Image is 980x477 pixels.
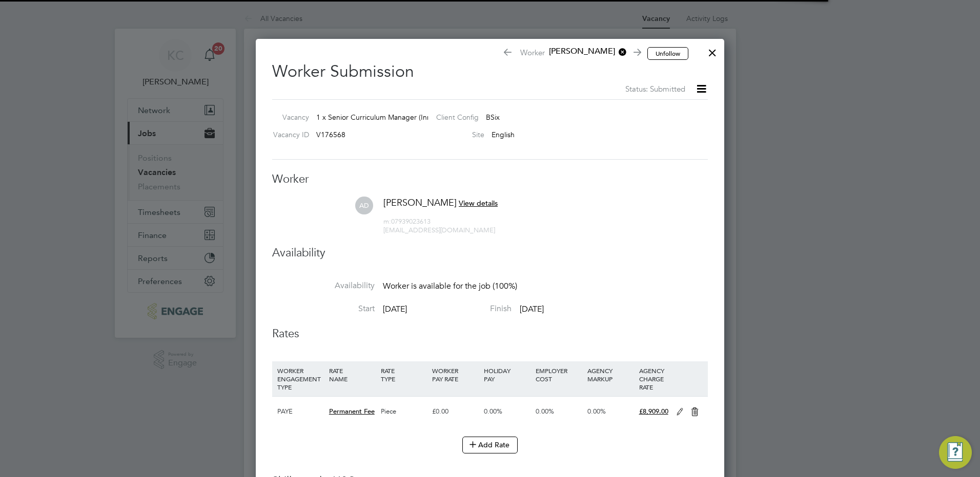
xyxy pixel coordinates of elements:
[520,304,544,314] span: [DATE]
[383,304,407,314] span: [DATE]
[484,407,502,416] span: 0.00%
[272,280,375,291] label: Availability
[647,47,688,60] button: Unfollow
[383,281,517,291] span: Worker is available for the job (100%)
[533,361,585,388] div: EMPLOYER COST
[272,246,708,261] h3: Availability
[545,46,627,57] span: [PERSON_NAME]
[275,397,326,426] div: PAYE
[378,361,430,388] div: RATE TYPE
[272,53,708,95] h2: Worker Submission
[502,46,640,60] span: Worker
[625,84,685,94] span: Status: Submitted
[272,172,708,187] h3: Worker
[459,199,498,208] span: View details
[326,361,378,388] div: RATE NAME
[587,407,606,416] span: 0.00%
[268,130,309,139] label: Vacancy ID
[268,113,309,122] label: Vacancy
[536,407,554,416] span: 0.00%
[383,217,391,226] span: m:
[639,407,668,416] span: £8,909.00
[383,226,495,234] span: [EMAIL_ADDRESS][DOMAIN_NAME]
[383,217,431,226] span: 07939023613
[329,407,375,416] span: Permanent Fee
[430,397,481,426] div: £0.00
[378,397,430,426] div: Piece
[383,197,457,208] span: [PERSON_NAME]
[492,130,515,139] span: English
[275,361,326,396] div: WORKER ENGAGEMENT TYPE
[272,303,375,314] label: Start
[486,113,500,122] span: BSix
[481,361,533,388] div: HOLIDAY PAY
[272,327,708,341] h3: Rates
[316,113,440,122] span: 1 x Senior Curriculum Manager (Inner)
[430,361,481,388] div: WORKER PAY RATE
[355,197,373,214] span: AD
[462,437,518,453] button: Add Rate
[939,436,972,469] button: Engage Resource Center
[409,303,512,314] label: Finish
[428,113,479,122] label: Client Config
[316,130,345,139] span: V176568
[428,130,484,139] label: Site
[637,361,671,396] div: AGENCY CHARGE RATE
[585,361,637,388] div: AGENCY MARKUP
